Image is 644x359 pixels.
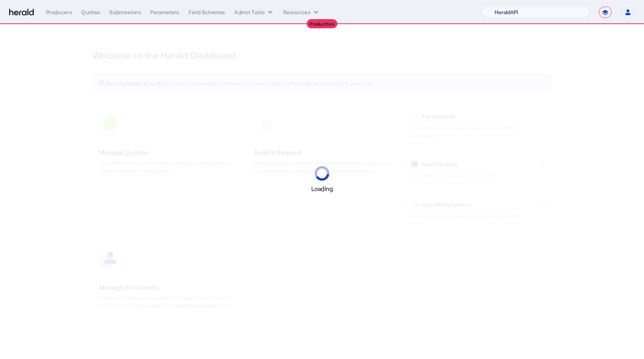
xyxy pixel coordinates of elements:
[109,8,141,16] div: Submissions
[46,8,72,16] div: Producers
[283,8,320,16] button: Resources dropdown menu
[234,8,274,16] button: internal dropdown menu
[150,8,179,16] div: Parameters
[9,9,34,16] img: Herald Logo
[81,8,100,16] div: Quotes
[307,19,337,28] div: Production
[189,8,225,16] div: Field Schemas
